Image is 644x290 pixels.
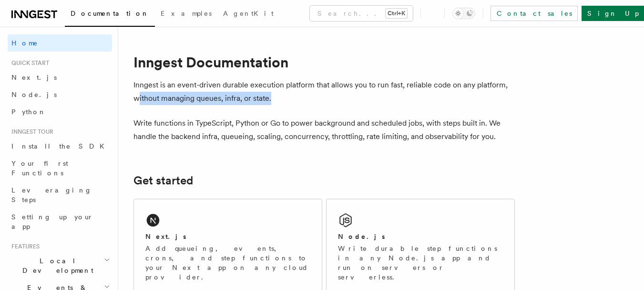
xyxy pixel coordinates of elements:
p: Inngest is an event-driven durable execution platform that allows you to run fast, reliable code ... [133,78,515,105]
a: Next.js [8,69,112,86]
a: Get started [133,174,193,187]
span: Next.js [11,74,57,81]
span: Python [11,108,46,116]
span: Leveraging Steps [11,186,92,204]
h2: Node.js [338,232,385,241]
span: Node.js [11,91,57,98]
span: Install the SDK [11,142,110,150]
span: AgentKit [223,10,274,17]
a: Install the SDK [8,138,112,155]
a: Node.js [8,86,112,103]
span: Your first Functions [11,160,68,177]
p: Write durable step functions in any Node.js app and run on servers or serverless. [338,244,503,282]
a: Documentation [65,3,155,27]
span: Features [8,243,40,250]
a: Setting up your app [8,208,112,235]
a: AgentKit [217,3,279,26]
span: Documentation [71,10,149,17]
span: Quick start [8,59,49,67]
a: Examples [155,3,217,26]
a: Home [8,34,112,52]
a: Contact sales [491,6,578,21]
span: Inngest tour [8,128,53,136]
a: Python [8,103,112,120]
button: Toggle dark mode [452,8,475,19]
button: Local Development [8,252,112,279]
kbd: Ctrl+K [386,9,407,18]
a: Your first Functions [8,155,112,182]
p: Add queueing, events, crons, and step functions to your Next app on any cloud provider. [145,244,310,282]
span: Local Development [8,256,104,275]
h1: Inngest Documentation [133,54,515,71]
span: Home [11,38,38,48]
span: Examples [161,10,212,17]
h2: Next.js [145,232,186,241]
span: Setting up your app [11,213,93,230]
button: Search...Ctrl+K [310,6,413,21]
a: Leveraging Steps [8,182,112,208]
p: Write functions in TypeScript, Python or Go to power background and scheduled jobs, with steps bu... [133,117,515,143]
